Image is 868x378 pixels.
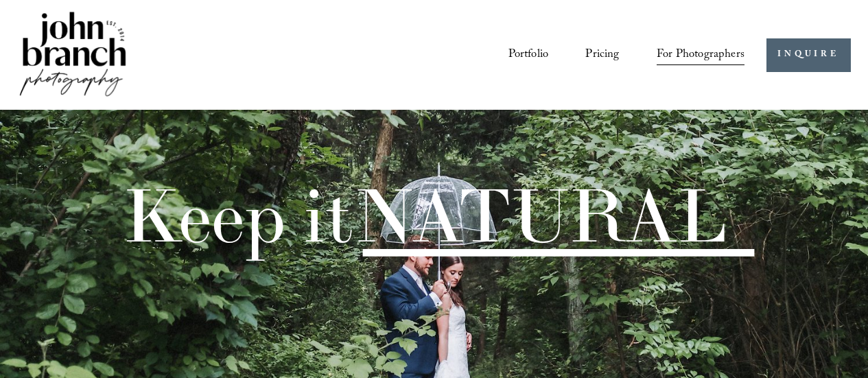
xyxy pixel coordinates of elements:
a: Portfolio [508,43,549,67]
a: Pricing [585,43,619,67]
span: NATURAL [353,169,727,262]
a: folder dropdown [657,43,744,67]
h1: Keep it [122,178,727,252]
span: For Photographers [657,44,744,67]
a: INQUIRE [766,38,851,72]
img: John Branch IV Photography [17,9,128,102]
